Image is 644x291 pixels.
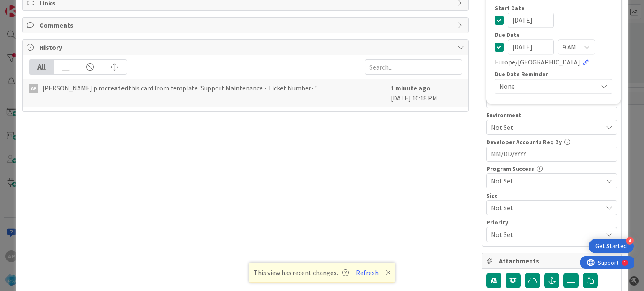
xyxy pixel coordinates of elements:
span: Not Set [491,122,602,132]
input: Search... [365,59,462,75]
div: All [29,60,54,74]
span: [PERSON_NAME] p m this card from template 'Support Maintenance - Ticket Number- ' [42,83,317,93]
div: Ap [29,84,38,93]
div: Open Get Started checklist, remaining modules: 4 [589,239,634,253]
input: MM/DD/YYYY [508,39,554,54]
span: Due Date [495,32,520,38]
span: Not Set [491,202,598,214]
div: Environment [486,112,617,118]
div: Developer Accounts Req By [486,139,617,145]
button: Refresh [353,267,382,278]
span: Attachments [499,256,606,266]
span: 9 AM [563,41,576,53]
span: Due Date Reminder [495,71,548,77]
input: MM/DD/YYYY [491,147,613,161]
div: 4 [626,237,634,245]
div: Program Success [486,166,617,172]
span: Start Date [495,5,525,11]
span: This view has recent changes. [254,268,349,278]
input: MM/DD/YYYY [508,13,554,28]
span: Support [18,1,38,11]
span: Not Set [491,176,602,186]
span: Not Set [491,229,598,240]
b: created [104,84,128,92]
div: Size [486,193,617,198]
span: History [39,42,453,52]
span: Comments [39,20,453,30]
span: None [499,80,593,92]
div: 1 [44,3,46,10]
div: [DATE] 10:18 PM [391,83,462,103]
div: Priority [486,219,617,225]
span: Europe/[GEOGRAPHIC_DATA] [495,57,580,67]
div: Get Started [595,242,627,250]
b: 1 minute ago [391,84,431,92]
